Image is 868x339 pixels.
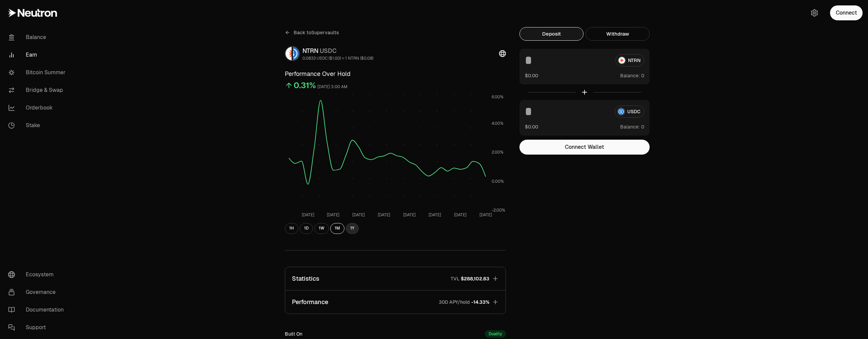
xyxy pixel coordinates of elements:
tspan: 0.00% [492,179,504,184]
div: 0.31% [294,80,316,91]
p: Statistics [292,274,319,283]
button: 1M [330,223,344,234]
button: Deposit [519,27,584,41]
button: 1Y [346,223,359,234]
a: Stake [3,117,73,134]
a: Earn [3,46,73,64]
tspan: [DATE] [403,212,416,218]
button: 1H [285,223,298,234]
tspan: 4.00% [492,121,504,126]
span: USDC [320,47,337,55]
tspan: [DATE] [479,212,492,218]
h3: Performance Over Hold [285,69,506,79]
button: Withdraw [586,27,650,41]
div: NTRN [302,46,373,56]
tspan: [DATE] [378,212,390,218]
a: Ecosystem [3,266,73,283]
div: [DATE] 3:00 AM [317,83,348,91]
tspan: [DATE] [352,212,365,218]
img: USDC Logo [293,47,299,60]
button: Performance30D APY/hold-14.33% [285,291,506,314]
button: 1W [314,223,329,234]
button: StatisticsTVL$288,102.83 [285,267,506,290]
p: 30D APY/hold [439,299,470,305]
button: Connect Wallet [519,140,650,155]
div: Built On [285,331,302,337]
span: -14.33% [471,299,489,305]
span: Balance: [620,123,640,130]
a: Documentation [3,301,73,319]
tspan: [DATE] [454,212,467,218]
a: Orderbook [3,99,73,117]
a: Support [3,319,73,336]
a: Bitcoin Summer [3,64,73,81]
span: Back to Supervaults [294,29,339,36]
a: Back toSupervaults [285,27,339,38]
tspan: 6.00% [492,94,504,100]
a: Balance [3,28,73,46]
span: Balance: [620,72,640,79]
tspan: -2.00% [492,207,505,213]
div: Duality [485,330,506,338]
button: $0.00 [525,72,538,79]
tspan: 2.00% [492,149,504,155]
p: TVL [451,275,459,282]
img: NTRN Logo [285,47,292,60]
span: $288,102.83 [461,275,489,282]
button: Connect [830,5,863,20]
tspan: [DATE] [429,212,441,218]
a: Bridge & Swap [3,81,73,99]
tspan: [DATE] [327,212,340,218]
div: 0.0833 USDC ($1.00) = 1 NTRN ($0.08) [302,56,373,61]
tspan: [DATE] [302,212,314,218]
button: $0.00 [525,123,538,130]
p: Performance [292,297,328,307]
button: 1D [300,223,313,234]
a: Governance [3,283,73,301]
